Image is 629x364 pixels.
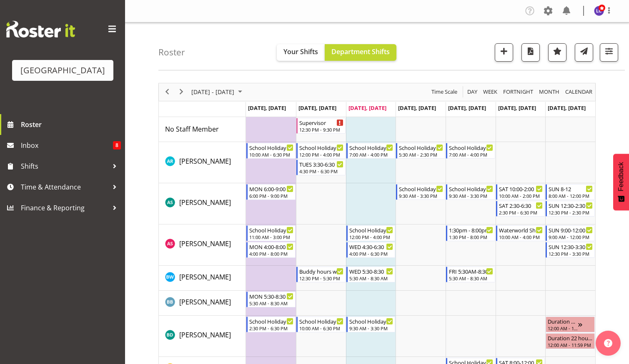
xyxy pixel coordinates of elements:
div: 9:30 AM - 3:30 PM [449,192,493,199]
div: 9:00 AM - 12:00 PM [549,234,593,240]
div: School Holiday Shift [399,184,443,193]
img: help-xxl-2.png [604,339,612,347]
div: Alex Sansom"s event - SUN 12:30-3:30 Begin From Sunday, September 28, 2025 at 12:30:00 PM GMT+13:... [546,242,595,258]
div: SUN 8-12 [549,184,593,193]
div: No Staff Member"s event - Supervisor Begin From Tuesday, September 23, 2025 at 12:30:00 PM GMT+12... [296,118,346,134]
div: 12:00 AM - 11:59 PM [548,325,578,332]
span: [DATE], [DATE] [398,104,436,112]
a: [PERSON_NAME] [179,156,231,166]
button: Feedback - Show survey [613,154,629,210]
div: Ajay Smith"s event - SUN 8-12 Begin From Sunday, September 28, 2025 at 8:00:00 AM GMT+13:00 Ends ... [546,184,595,200]
div: MON 4:00-8:00 [249,242,293,251]
button: Time Scale [430,87,459,97]
div: School Holiday Shift [449,184,493,193]
div: MON 6:00-9:00 [249,184,293,193]
div: [GEOGRAPHIC_DATA] [20,64,105,77]
button: September 2025 [190,87,246,97]
span: No Staff Member [165,125,219,134]
button: Your Shifts [277,44,325,61]
div: Ajay Smith"s event - School Holiday Shift Begin From Thursday, September 25, 2025 at 9:30:00 AM G... [396,184,445,200]
div: 10:00 AM - 2:00 PM [499,192,543,199]
span: Finance & Reporting [21,202,108,214]
span: [DATE], [DATE] [298,104,336,112]
div: Addison Robertson"s event - TUES 3:30-6:30 Begin From Tuesday, September 23, 2025 at 4:30:00 PM G... [296,160,346,175]
div: 9:30 AM - 3:30 PM [349,325,393,332]
div: 5:30 AM - 8:30 AM [449,275,493,282]
span: [PERSON_NAME] [179,157,231,166]
div: next period [174,83,188,101]
div: previous period [160,83,174,101]
div: Braedyn Dykes"s event - School Holiday Shift Begin From Tuesday, September 23, 2025 at 10:00:00 A... [296,317,346,332]
button: Timeline Month [538,87,561,97]
span: Roster [21,118,121,131]
div: MON 5:30-8:30 [249,292,293,300]
div: SUN 12:30-3:30 [549,242,593,251]
div: 7:00 AM - 4:00 PM [349,151,393,158]
td: Ben Wyatt resource [159,266,246,291]
div: Ajay Smith"s event - SAT 10:00-2:00 Begin From Saturday, September 27, 2025 at 10:00:00 AM GMT+12... [496,184,545,200]
div: Supervisor [299,118,343,127]
div: 11:00 AM - 3:00 PM [249,234,293,240]
a: [PERSON_NAME] [179,239,231,249]
div: 1:30 PM - 8:00 PM [449,234,493,240]
div: Ben Wyatt"s event - WED 5:30-8:30 Begin From Wednesday, September 24, 2025 at 5:30:00 AM GMT+12:0... [346,267,396,282]
img: laurie-cook11580.jpg [594,6,604,16]
div: School Holiday Shift [449,143,493,152]
div: SUN 12:30-2:30 [549,201,593,209]
button: Previous [162,87,173,97]
a: No Staff Member [165,124,219,134]
a: [PERSON_NAME] [179,272,231,282]
div: Alex Sansom"s event - MON 4:00-8:00 Begin From Monday, September 22, 2025 at 4:00:00 PM GMT+12:00... [246,242,296,258]
button: Add a new shift [495,43,513,62]
div: Ajay Smith"s event - MON 6:00-9:00 Begin From Monday, September 22, 2025 at 6:00:00 PM GMT+12:00 ... [246,184,296,200]
button: Filter Shifts [600,43,618,62]
span: [DATE] - [DATE] [190,87,235,97]
div: 12:30 PM - 5:30 PM [299,275,343,282]
div: Braedyn Dykes"s event - Duration 2 days - Braedyn Dykes Begin From Sunday, September 28, 2025 at ... [546,317,595,332]
div: School Holiday Shift [249,226,293,234]
button: Fortnight [502,87,535,97]
div: 4:30 PM - 6:30 PM [299,168,343,175]
div: WED 5:30-8:30 [349,267,393,275]
div: 10:00 AM - 6:30 PM [299,325,343,332]
button: Month [564,87,594,97]
div: School Holiday Shift [299,317,343,325]
a: [PERSON_NAME] [179,330,231,340]
div: 2:30 PM - 6:30 PM [499,209,543,216]
div: School Holiday Shift [249,317,293,325]
button: Highlight an important date within the roster. [548,43,566,62]
div: Alex Sansom"s event - WED 4:30-6:30 Begin From Wednesday, September 24, 2025 at 4:00:00 PM GMT+12... [346,242,396,258]
div: 6:00 PM - 9:00 PM [249,192,293,199]
span: [PERSON_NAME] [179,330,231,339]
span: [PERSON_NAME] [179,239,231,248]
div: Ajay Smith"s event - School Holiday Shift Begin From Friday, September 26, 2025 at 9:30:00 AM GMT... [446,184,495,200]
td: Alex Sansom resource [159,224,246,266]
div: 8:00 AM - 12:00 PM [549,192,593,199]
div: 10:00 AM - 4:00 PM [499,234,543,240]
span: [DATE], [DATE] [448,104,486,112]
span: [PERSON_NAME] [179,297,231,307]
span: calendar [564,87,593,97]
div: School Holiday Shift [399,143,443,152]
div: September 22 - 28, 2025 [188,83,247,101]
div: 4:00 PM - 8:00 PM [249,250,293,257]
div: Waterworld Shift [499,226,543,234]
div: 2:30 PM - 6:30 PM [249,325,293,332]
span: [DATE], [DATE] [498,104,536,112]
div: FRI 5:30AM-8:30AM [449,267,493,275]
div: 12:30 PM - 2:30 PM [549,209,593,216]
div: Duration 2 days - [PERSON_NAME] [548,317,578,325]
span: Shifts [21,160,108,172]
div: Braedyn Dykes"s event - School Holiday Shift Begin From Monday, September 22, 2025 at 2:30:00 PM ... [246,317,296,332]
div: 1:30pm - 8:00pm [449,226,493,234]
div: Alex Sansom"s event - School Holiday Shift Begin From Monday, September 22, 2025 at 11:00:00 AM G... [246,225,296,241]
div: Addison Robertson"s event - School Holiday Shift Begin From Friday, September 26, 2025 at 7:00:00... [446,143,495,159]
span: Time & Attendance [21,181,108,193]
div: 5:30 AM - 2:30 PM [399,151,443,158]
button: Department Shifts [325,44,396,61]
div: Braedyn Dykes"s event - School Holiday Shift Begin From Wednesday, September 24, 2025 at 9:30:00 ... [346,317,396,332]
div: Duration 22 hours - [PERSON_NAME] [548,334,593,342]
span: Fortnight [502,87,534,97]
div: Bradley Barton"s event - MON 5:30-8:30 Begin From Monday, September 22, 2025 at 5:30:00 AM GMT+12... [246,292,296,307]
span: Department Shifts [331,47,390,56]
